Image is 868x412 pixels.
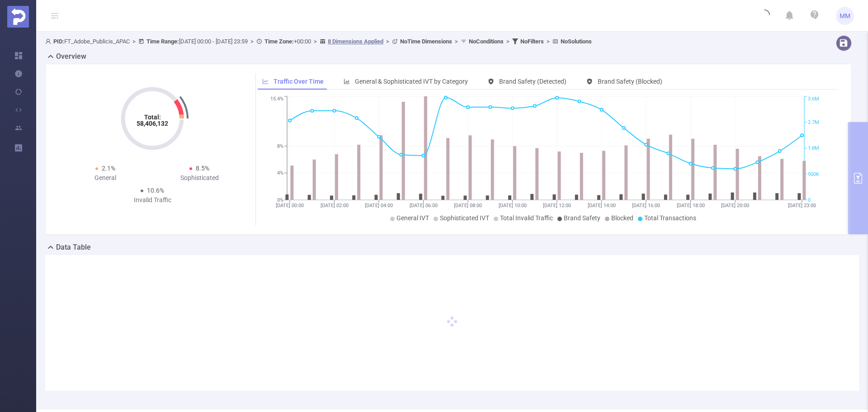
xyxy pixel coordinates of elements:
[808,146,819,152] tspan: 1.8M
[277,143,283,149] tspan: 8%
[544,38,552,45] span: >
[262,78,269,85] i: icon: line-chart
[102,165,115,172] span: 2.1%
[130,38,138,45] span: >
[396,214,429,222] span: General IVT
[504,38,512,45] span: >
[105,195,199,205] div: Invalid Traffic
[676,203,704,208] tspan: [DATE] 18:00
[452,38,461,45] span: >
[277,170,283,176] tspan: 4%
[56,51,86,62] h2: Overview
[498,203,526,208] tspan: [DATE] 10:00
[274,78,324,85] span: Traffic Over Time
[759,9,770,22] i: icon: loading
[270,96,283,102] tspan: 15.4%
[276,203,304,208] tspan: [DATE] 00:00
[248,38,256,45] span: >
[587,203,615,208] tspan: [DATE] 14:00
[454,203,482,208] tspan: [DATE] 08:00
[137,120,168,127] tspan: 58,406,132
[440,214,489,222] span: Sophisticated IVT
[320,203,348,208] tspan: [DATE] 02:00
[409,203,437,208] tspan: [DATE] 06:00
[355,78,468,85] span: General & Sophisticated IVT by Category
[644,214,696,222] span: Total Transactions
[56,242,91,253] h2: Data Table
[277,197,283,203] tspan: 0%
[808,171,819,177] tspan: 900K
[499,78,566,85] span: Brand Safety (Detected)
[469,38,504,45] b: No Conditions
[147,187,164,194] span: 10.6%
[400,38,452,45] b: No Time Dimensions
[561,38,592,45] b: No Solutions
[611,214,633,222] span: Blocked
[7,6,29,28] img: Protected Media
[721,203,749,208] tspan: [DATE] 20:00
[808,96,819,102] tspan: 3.6M
[144,114,161,121] tspan: Total:
[500,214,553,222] span: Total Invalid Traffic
[344,78,350,85] i: icon: bar-chart
[45,38,592,45] span: FT_Adobe_Publicis_APAC [DATE] 00:00 - [DATE] 23:59 +00:00
[365,203,393,208] tspan: [DATE] 04:00
[808,197,811,203] tspan: 0
[383,38,392,45] span: >
[328,38,383,45] u: 8 Dimensions Applied
[808,119,819,125] tspan: 2.7M
[520,38,544,45] b: No Filters
[146,38,179,45] b: Time Range:
[196,165,209,172] span: 8.5%
[152,173,246,183] div: Sophisticated
[840,7,850,25] span: MM
[53,38,64,45] b: PID:
[264,38,294,45] b: Time Zone:
[564,214,600,222] span: Brand Safety
[632,203,660,208] tspan: [DATE] 16:00
[58,173,152,183] div: General
[45,38,53,44] i: icon: user
[311,38,320,45] span: >
[543,203,571,208] tspan: [DATE] 12:00
[598,78,662,85] span: Brand Safety (Blocked)
[788,203,816,208] tspan: [DATE] 23:00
